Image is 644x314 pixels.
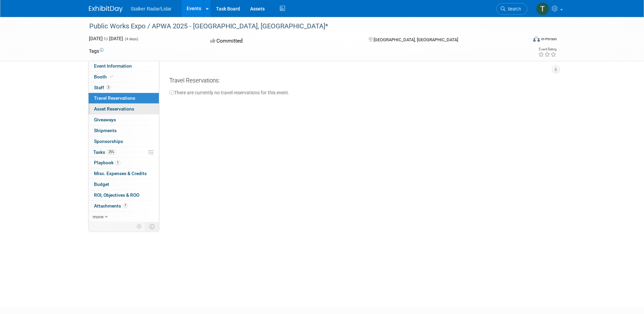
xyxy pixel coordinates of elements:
[103,36,109,41] span: to
[536,2,549,15] img: Thomas Kenia
[94,117,116,122] span: Giveaways
[94,106,134,112] span: Asset Reservations
[89,212,159,222] a: more
[89,125,159,136] a: Shipments
[107,149,116,154] span: 25%
[94,182,109,187] span: Budget
[94,95,135,101] span: Travel Reservations
[93,149,116,155] span: Tasks
[89,158,159,168] a: Playbook1
[94,171,147,176] span: Misc. Expenses & Credits
[89,36,123,41] span: [DATE] [DATE]
[115,160,120,165] span: 1
[123,203,128,208] span: 7
[533,36,540,42] img: Format-Inperson.png
[134,222,145,231] td: Personalize Event Tab Strip
[89,147,159,158] a: Tasks25%
[94,139,123,144] span: Sponsorships
[87,20,517,32] div: Public Works Expo / APWA 2025 - [GEOGRAPHIC_DATA], [GEOGRAPHIC_DATA]*
[106,85,111,90] span: 3
[131,6,172,11] span: Stalker Radar/Lidar
[169,87,550,96] div: There are currently no travel reservations for this event.
[89,115,159,125] a: Giveaways
[89,72,159,82] a: Booth
[496,3,527,15] a: Search
[89,82,159,93] a: Staff3
[94,160,120,165] span: Playbook
[505,6,521,11] span: Search
[89,104,159,114] a: Asset Reservations
[89,190,159,200] a: ROI, Objectives & ROO
[89,6,123,13] img: ExhibitDay
[538,48,556,51] div: Event Rating
[89,93,159,103] a: Travel Reservations
[374,37,458,42] span: [GEOGRAPHIC_DATA], [GEOGRAPHIC_DATA]
[169,77,550,87] div: Travel Reservations:
[94,63,132,69] span: Event Information
[89,136,159,147] a: Sponsorships
[89,61,159,71] a: Event Information
[124,37,138,41] span: (4 days)
[89,48,103,54] td: Tags
[93,214,103,219] span: more
[89,179,159,190] a: Budget
[89,201,159,211] a: Attachments7
[94,85,111,90] span: Staff
[94,74,115,79] span: Booth
[89,168,159,179] a: Misc. Expenses & Credits
[145,222,159,231] td: Toggle Event Tabs
[110,75,113,78] i: Booth reservation complete
[541,37,557,42] div: In-Person
[487,35,557,45] div: Event Format
[94,192,139,198] span: ROI, Objectives & ROO
[94,203,128,209] span: Attachments
[208,35,358,47] div: Committed
[94,128,117,133] span: Shipments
